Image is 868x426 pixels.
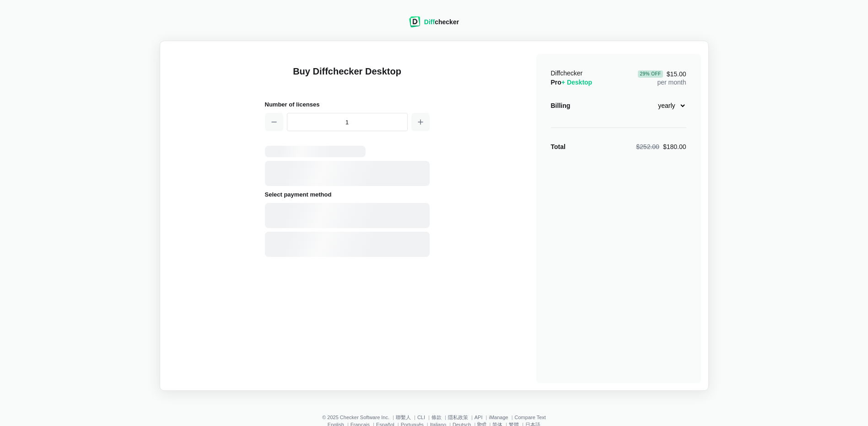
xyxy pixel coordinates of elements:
span: $252.00 [636,143,659,150]
a: 隱私政策 [448,415,468,420]
li: © 2025 Checker Software Inc. [322,415,396,420]
div: Billing [551,101,571,110]
img: Diffchecker logo [409,16,421,27]
h2: Select payment method [265,190,430,199]
a: API [474,415,483,420]
span: Pro [551,79,593,86]
h2: Number of licenses [265,100,430,109]
a: Diffchecker logoDiffchecker [409,21,459,29]
div: $180.00 [636,142,686,151]
div: checker [424,17,459,27]
strong: Total [551,143,566,150]
a: iManage [489,415,508,420]
div: 29 % Off [638,70,663,78]
div: per month [638,69,686,87]
h1: Buy Diffchecker Desktop [265,65,430,89]
span: Diff [424,18,435,26]
a: 條款 [431,415,442,420]
span: $15.00 [638,70,686,78]
a: 聯繫人 [396,415,411,420]
a: CLI [417,415,425,420]
span: + Desktop [561,79,592,86]
input: 1 [287,113,408,131]
a: Compare Text [515,415,546,420]
span: Diffchecker [551,69,583,77]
